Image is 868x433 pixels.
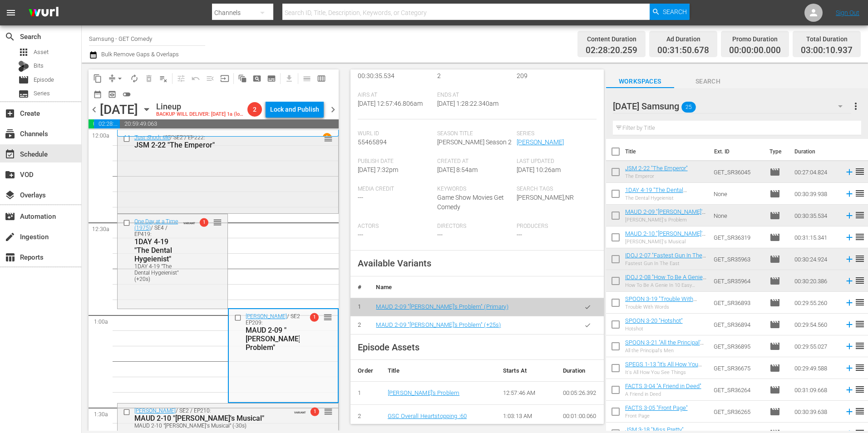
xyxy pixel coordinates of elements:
button: Lock and Publish [266,101,324,118]
span: Episode [34,75,54,84]
span: Media Credit [358,186,433,193]
th: Type [764,139,789,164]
td: 12:57:46 AM [496,381,556,405]
svg: Add to Schedule [844,320,854,330]
span: reorder [854,253,865,264]
span: Episode [18,74,29,85]
td: 00:30:24.924 [791,248,841,270]
td: 1 [350,298,369,316]
span: 55465894 [358,138,387,146]
div: [PERSON_NAME]'s Musical [625,239,707,245]
div: BACKUP WILL DELIVER: [DATE] 1a (local) [156,112,244,118]
span: reorder [854,319,865,330]
span: --- [358,231,363,238]
span: Season Title [437,130,512,138]
div: Ad Duration [657,33,709,45]
div: Total Duration [801,33,853,45]
span: Episode [769,363,780,374]
span: Bulk Remove Gaps & Overlaps [100,51,179,58]
td: 00:27:04.824 [791,161,841,183]
svg: Add to Schedule [844,167,854,177]
span: Search Tags [517,186,592,193]
span: 00:31:50.678 [657,45,709,56]
div: How To Be A Genie In 10 Easy Lessons [625,282,707,288]
div: Hotshot [625,326,683,332]
button: reorder [323,312,332,321]
span: --- [437,231,443,238]
a: GSC Overall Heartstopping :60 [388,413,467,419]
th: Name [369,276,571,298]
p: EP207 [177,134,192,141]
span: [PERSON_NAME] Season 2 [437,138,512,146]
td: GET_SR36264 [710,379,766,401]
span: Producers [517,223,592,230]
th: Title [380,360,496,382]
span: reorder [323,312,332,322]
div: The Dental Hygeienist [625,195,707,201]
svg: Add to Schedule [844,232,854,242]
div: Bits [18,61,29,72]
span: input [220,74,229,83]
span: reorder [854,231,865,242]
span: Episode [769,254,780,265]
span: --- [517,231,522,238]
span: [DATE] 8:54am [437,166,478,173]
div: Content Duration [586,33,637,45]
div: Fastest Gun In The East [625,261,707,266]
a: FACTS 3-04 "A Friend in Deed" [625,383,701,389]
span: layers [5,190,15,201]
svg: Add to Schedule [844,385,854,395]
div: / SE2 / EP210: [134,408,290,429]
a: FACTS 3-05 "Front Page" [625,404,688,411]
span: VARIANT [183,217,195,225]
a: [PERSON_NAME] [517,138,564,146]
span: Ends At [437,92,512,99]
th: # [350,276,369,298]
p: / [163,134,165,141]
td: GET_SR36265 [710,401,766,423]
span: Series [18,89,29,99]
td: GET_SR35963 [710,248,766,270]
button: reorder [324,133,333,143]
span: 1 [310,313,319,322]
th: Title [625,139,709,164]
th: Ext. ID [709,139,764,164]
th: Duration [556,360,604,382]
p: SE2 / [165,134,177,141]
a: MAUD 2-09 "[PERSON_NAME]'s Problem" [625,208,705,222]
span: 03:00:10.937 [801,45,853,56]
div: JSM 2-22 "The Emperor" [134,141,293,149]
span: [DATE] 7:32pm [358,166,398,173]
td: 00:29:55.027 [791,335,841,357]
svg: Add to Schedule [844,298,854,308]
span: reorder [324,133,333,143]
span: reorder [854,362,865,373]
span: Channels [5,128,15,139]
span: 1 [200,218,208,226]
a: JSM 2-22 "The Emperor" [625,165,688,172]
span: 209 [517,72,528,79]
td: 00:01:00.060 [556,405,604,428]
span: Refresh All Search Blocks [232,69,250,87]
th: Duration [789,139,843,164]
div: MAUD 2-10 "[PERSON_NAME]'s Musical" [134,414,290,423]
span: arrow_drop_down [115,74,124,83]
span: [DATE] 10:26am [517,166,561,173]
a: My Two Dads [124,134,163,141]
span: Wurl Id [358,130,433,138]
span: playlist_remove_outlined [159,74,168,83]
span: reorder [854,297,865,308]
a: SPOON 3-21 "All the Principal's Men" [625,339,704,353]
span: Search [674,76,742,87]
span: Series [34,89,50,98]
span: auto_awesome_motion_outlined [238,74,247,83]
button: reorder [324,407,333,416]
div: Front Page [625,413,688,419]
span: Episode [769,232,780,243]
span: Search [5,31,15,42]
td: 00:31:15.341 [791,226,841,248]
span: VARIANT [294,407,306,414]
svg: Add to Schedule [844,407,854,417]
div: / SE4 / EP419: [134,218,179,282]
span: [DATE] 12:57:46.806am [358,100,423,107]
